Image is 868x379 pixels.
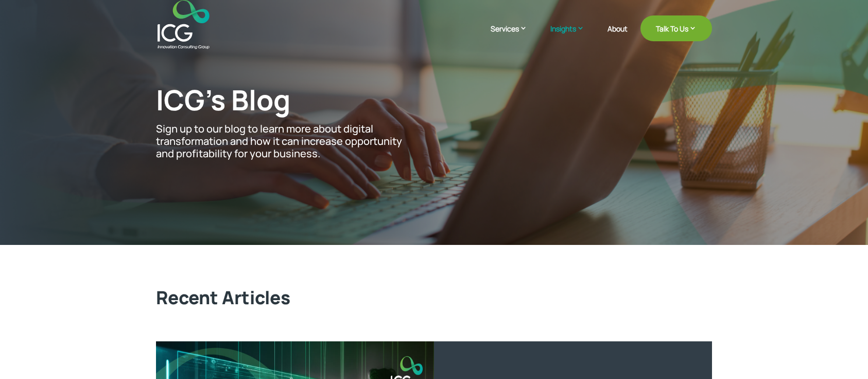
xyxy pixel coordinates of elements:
[156,123,419,160] p: Sign up to our blog to learn more about digital transformation and how it can increase opportunit...
[156,83,419,122] h1: ICG’s Blog
[491,23,537,49] a: Services
[640,15,712,41] a: Talk To Us
[550,23,595,49] a: Insights
[156,287,712,314] h2: Recent Articles
[607,25,628,49] a: About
